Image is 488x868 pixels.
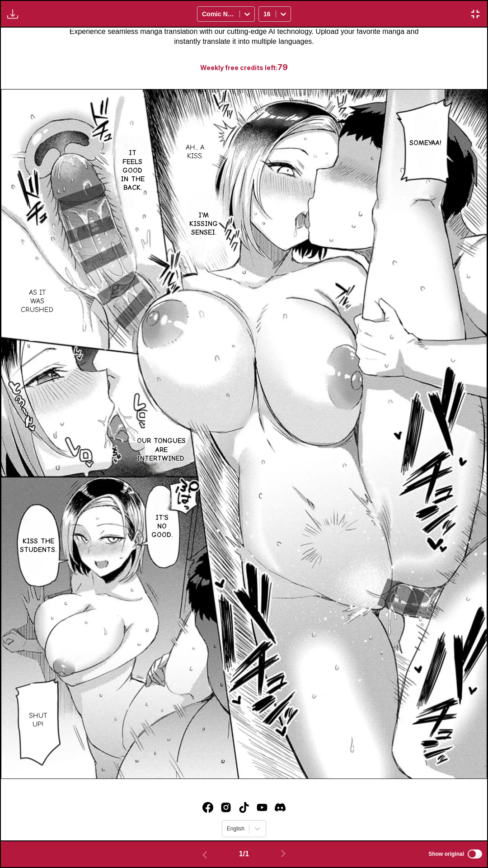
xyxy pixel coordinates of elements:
[278,848,289,859] img: Next page
[468,849,482,859] input: Show original
[27,710,49,731] p: Shut up!
[135,435,188,465] p: Our tongues are intertwined.
[180,142,210,162] p: Ah... A kiss.
[150,512,174,542] p: It's no good.
[199,849,210,860] img: Previous page
[19,287,55,316] p: As it was crushed
[7,9,18,19] img: Download translated images
[428,851,464,857] span: Show original
[239,850,249,858] span: 1 / 1
[408,137,443,149] p: Someyaa!
[18,535,58,556] p: Kiss the students.
[1,89,487,778] img: Manga Panel
[186,209,221,239] p: I'm kissing Sensei.
[117,147,149,194] p: It feels good in the back.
